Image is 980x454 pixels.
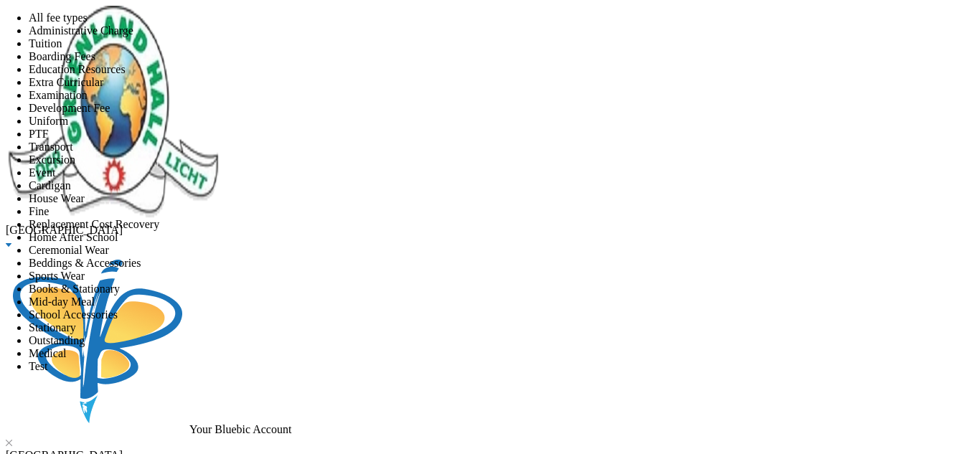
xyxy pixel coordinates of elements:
[29,270,85,282] span: Sports Wear
[29,360,47,372] span: Test
[29,283,120,295] span: Books & Stationary
[29,218,159,230] span: Replacement Cost Recovery
[29,205,49,217] span: Fine
[29,76,103,88] span: Extra Curricular
[29,102,110,114] span: Development Fee
[29,295,95,308] span: Mid-day Meal
[29,347,66,359] span: Medical
[29,11,88,24] span: All fee types
[29,244,109,256] span: Ceremonial Wear
[29,89,88,101] span: Examination
[29,37,62,49] span: Tuition
[29,179,71,191] span: Cardigan
[29,192,85,204] span: House Wear
[29,308,118,321] span: School Accessories
[189,423,291,435] span: Your Bluebic Account
[29,24,133,37] span: Administrative Charge
[29,63,126,75] span: Education Resources
[29,334,85,346] span: Outstanding
[29,166,55,179] span: Event
[29,321,76,334] span: Stationary
[29,115,68,127] span: Uniform
[29,231,118,243] span: Home After School
[29,50,95,62] span: Boarding Fees
[29,128,49,140] span: PTF
[29,257,141,269] span: Beddings & Accessories
[29,153,75,166] span: Excursion
[29,141,73,153] span: Transport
